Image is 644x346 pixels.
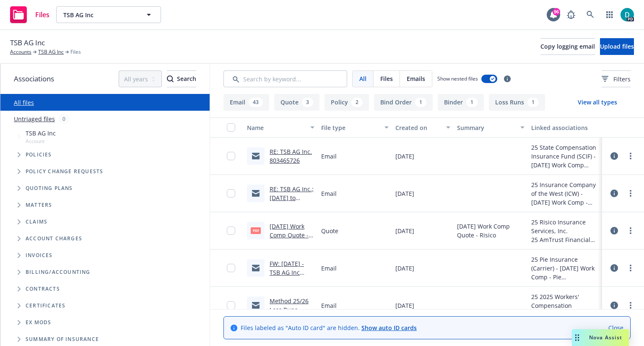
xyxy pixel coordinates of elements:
[608,323,623,332] a: Close
[540,42,595,50] span: Copy logging email
[602,75,631,83] span: Filters
[359,74,366,83] span: All
[167,75,174,82] svg: Search
[321,152,337,161] span: Email
[589,334,622,341] span: Nova Assist
[563,6,579,23] a: Report a Bug
[613,75,631,83] span: Filters
[601,6,618,23] a: Switch app
[223,94,269,111] button: Email
[321,123,379,132] div: File type
[26,337,99,342] span: Summary of insurance
[321,264,337,273] span: Email
[531,218,599,235] div: 25 Risico Insurance Services, Inc.
[274,94,319,111] button: Quote
[227,123,235,132] input: Select all
[621,8,634,21] img: photo
[167,71,196,87] div: Search
[38,48,64,56] a: TSB AG Inc
[241,323,417,332] span: Files labeled as "Auto ID card" are hidden.
[247,123,305,132] div: Name
[227,264,235,272] input: Toggle Row Selected
[56,6,161,23] button: TSB AG Inc
[10,37,45,48] span: TSB AG Inc
[227,226,235,235] input: Toggle Row Selected
[395,189,414,198] span: [DATE]
[26,129,56,138] span: TSB AG Inc
[361,324,417,332] a: Show auto ID cards
[415,98,426,107] div: 1
[26,186,73,191] span: Quoting plans
[528,117,602,138] button: Linked associations
[302,98,313,107] div: 3
[26,138,56,145] span: Account
[26,303,65,308] span: Certificates
[35,11,49,18] span: Files
[438,94,484,111] button: Binder
[540,38,595,55] button: Copy logging email
[321,301,337,310] span: Email
[407,74,425,83] span: Emails
[531,180,599,207] div: 25 Insurance Company of the West (ICW) - [DATE] Work Comp - ICW
[167,70,196,87] button: SearchSearch
[270,297,309,331] a: Method 25/26 Loss Runs Valued as of [DATE]
[70,48,81,56] span: Files
[26,253,53,258] span: Invoices
[10,48,31,56] a: Accounts
[26,270,91,275] span: Billing/Accounting
[572,329,582,346] div: Drag to move
[26,286,60,291] span: Contracts
[395,264,414,273] span: [DATE]
[227,152,235,160] input: Toggle Row Selected
[392,117,454,138] button: Created on
[26,169,103,174] span: Policy change requests
[626,263,636,273] a: more
[527,98,539,107] div: 1
[582,6,599,23] a: Search
[531,292,599,310] div: 25 2025 Workers' Compensation
[14,114,55,123] a: Untriaged files
[227,189,235,198] input: Toggle Row Selected
[395,226,414,235] span: [DATE]
[63,10,136,19] span: TSB AG Inc
[600,42,634,50] span: Upload files
[466,98,478,107] div: 1
[626,226,636,236] a: more
[351,98,363,107] div: 2
[270,260,307,285] a: FW: [DATE] - TSB AG Inc #4246584583
[626,151,636,161] a: more
[531,143,599,169] div: 25 State Compensation Insurance Fund (SCIF) - [DATE] Work Comp Submission - SCIF
[395,301,414,310] span: [DATE]
[600,38,634,55] button: Upload files
[380,74,393,83] span: Files
[244,117,318,138] button: Name
[374,94,433,111] button: Bind Order
[0,127,210,264] div: Tree Example
[270,148,312,164] a: RE: TSB AG Inc. 803465726
[26,152,52,157] span: Policies
[531,235,599,244] div: 25 AmTrust Financial Services, Southern Insurance Company - Risico Insurance Services, Inc.
[223,70,347,87] input: Search by keyword...
[227,301,235,310] input: Toggle Row Selected
[457,123,515,132] div: Summary
[321,189,337,198] span: Email
[626,300,636,310] a: more
[572,329,629,346] button: Nova Assist
[564,94,631,111] button: View all types
[395,123,441,132] div: Created on
[58,114,70,124] div: 0
[553,8,560,16] div: 96
[7,3,53,26] a: Files
[454,117,528,138] button: Summary
[531,123,599,132] div: Linked associations
[602,70,631,87] button: Filters
[26,219,47,224] span: Claims
[457,222,525,239] span: [DATE] Work Comp Quote - Risico
[531,255,599,281] div: 25 Pie Insurance (Carrier) - [DATE] Work Comp - Pie
[318,117,392,138] button: File type
[14,99,34,107] a: All files
[437,75,478,82] span: Show nested files
[26,320,51,325] span: Ex Mods
[395,152,414,161] span: [DATE]
[14,73,54,84] span: Associations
